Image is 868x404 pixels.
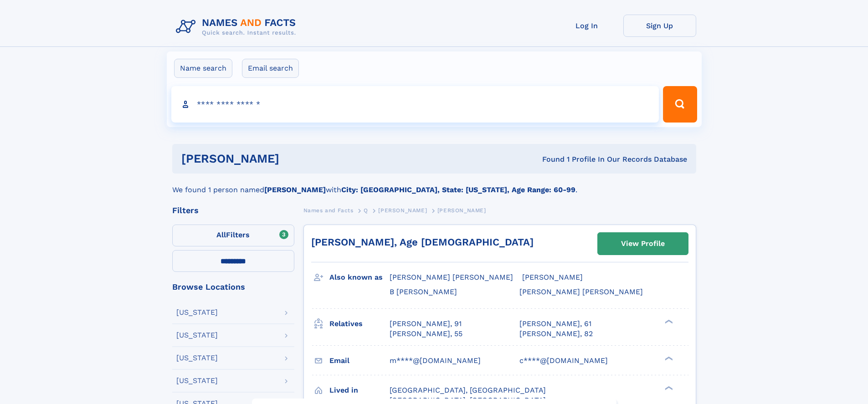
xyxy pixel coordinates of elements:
[172,206,294,215] div: Filters
[329,270,390,285] h3: Also known as
[329,316,390,332] h3: Relatives
[329,383,390,398] h3: Lived in
[176,377,218,384] div: [US_STATE]
[172,225,294,246] label: Filters
[364,205,368,216] a: Q
[242,59,299,78] label: Email search
[663,355,673,361] div: ❯
[176,354,218,362] div: [US_STATE]
[378,207,427,214] span: [PERSON_NAME]
[598,233,688,255] a: View Profile
[378,205,427,216] a: [PERSON_NAME]
[390,287,457,296] span: B [PERSON_NAME]
[329,353,390,368] h3: Email
[519,319,591,329] a: [PERSON_NAME], 61
[390,273,513,281] span: [PERSON_NAME] [PERSON_NAME]
[411,154,687,164] div: Found 1 Profile In Our Records Database
[176,332,218,339] div: [US_STATE]
[171,86,659,123] input: search input
[663,318,673,324] div: ❯
[264,185,326,194] b: [PERSON_NAME]
[172,283,294,291] div: Browse Locations
[390,329,462,339] a: [PERSON_NAME], 55
[519,329,593,339] a: [PERSON_NAME], 82
[303,205,354,216] a: Names and Facts
[174,59,232,78] label: Name search
[663,86,697,123] button: Search Button
[311,236,534,248] a: [PERSON_NAME], Age [DEMOGRAPHIC_DATA]
[623,15,696,37] a: Sign Up
[341,185,575,194] b: City: [GEOGRAPHIC_DATA], State: [US_STATE], Age Range: 60-99
[364,207,368,214] span: Q
[390,386,546,394] span: [GEOGRAPHIC_DATA], [GEOGRAPHIC_DATA]
[437,207,486,214] span: [PERSON_NAME]
[216,230,226,239] span: All
[522,273,583,281] span: [PERSON_NAME]
[176,309,218,316] div: [US_STATE]
[663,385,673,391] div: ❯
[519,287,643,296] span: [PERSON_NAME] [PERSON_NAME]
[621,233,665,254] div: View Profile
[390,319,462,329] a: [PERSON_NAME], 91
[181,153,411,164] h1: [PERSON_NAME]
[172,174,696,195] div: We found 1 person named with .
[172,15,303,39] img: Logo Names and Facts
[550,15,623,37] a: Log In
